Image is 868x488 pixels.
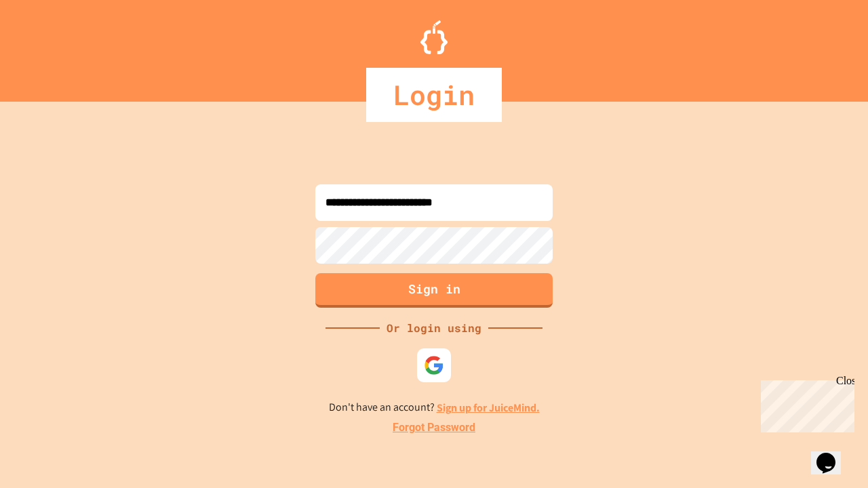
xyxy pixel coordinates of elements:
a: Forgot Password [393,420,475,436]
div: Login [366,68,502,122]
img: Logo.svg [420,20,448,54]
a: Sign up for JuiceMind. [437,401,540,415]
div: Or login using [380,320,488,336]
div: Chat with us now!Close [5,5,94,86]
img: google-icon.svg [424,355,444,375]
button: Sign in [315,273,553,308]
p: Don't have an account? [329,399,540,416]
iframe: chat widget [811,434,854,474]
iframe: chat widget [755,375,854,432]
